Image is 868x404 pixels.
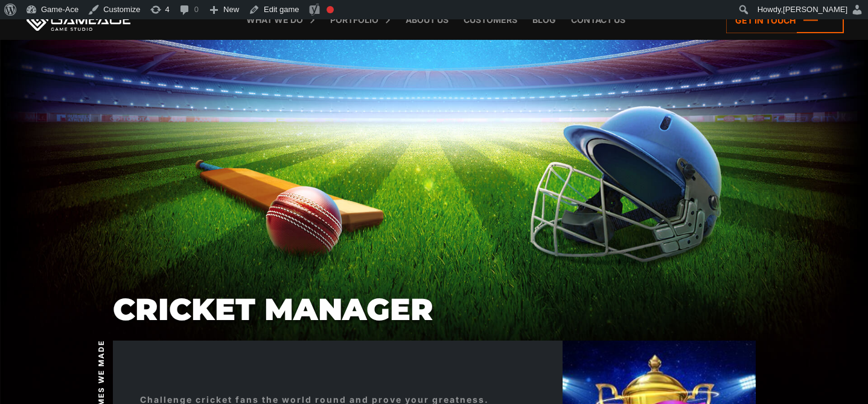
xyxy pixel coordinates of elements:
a: Get in touch [726,7,844,33]
div: Focus keyphrase not set [327,6,334,13]
h1: Cricket Manager [113,293,756,326]
span: [PERSON_NAME] [783,5,847,14]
